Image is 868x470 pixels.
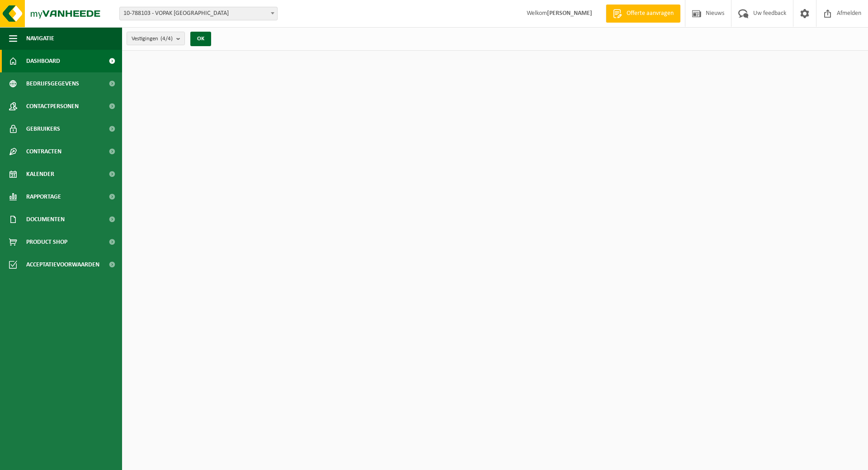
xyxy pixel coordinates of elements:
[624,9,676,18] span: Offerte aanvragen
[26,118,60,140] span: Gebruikers
[26,27,54,50] span: Navigatie
[119,7,278,20] span: 10-788103 - VOPAK BELGIUM
[26,163,54,185] span: Kalender
[26,231,67,253] span: Product Shop
[26,253,99,276] span: Acceptatievoorwaarden
[26,185,61,208] span: Rapportage
[606,5,680,23] a: Offerte aanvragen
[26,50,60,72] span: Dashboard
[26,95,79,118] span: Contactpersonen
[547,10,592,17] strong: [PERSON_NAME]
[26,208,65,231] span: Documenten
[26,140,61,163] span: Contracten
[132,32,173,46] span: Vestigingen
[120,7,277,20] span: 10-788103 - VOPAK BELGIUM
[26,72,79,95] span: Bedrijfsgegevens
[160,36,173,42] count: (4/4)
[127,32,185,45] button: Vestigingen(4/4)
[190,32,211,46] button: OK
